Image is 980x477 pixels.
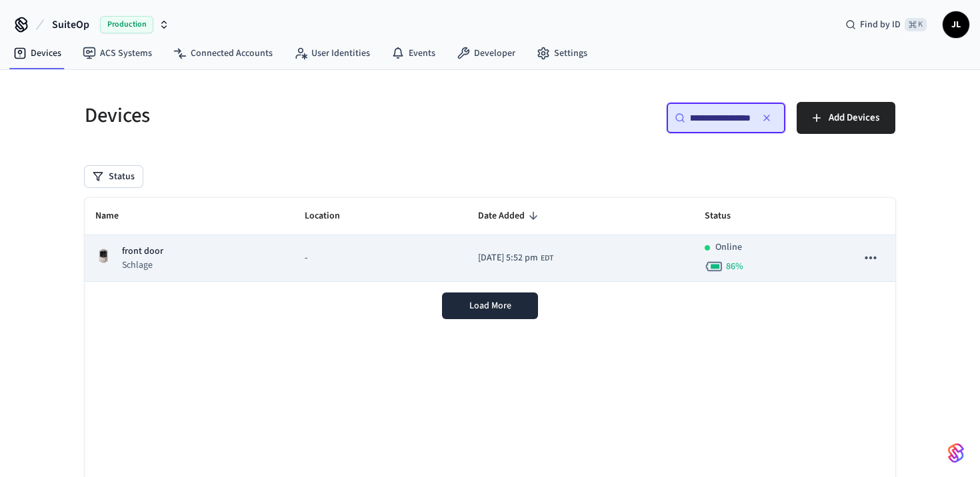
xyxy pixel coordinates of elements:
img: Schlage Sense Smart Deadbolt with Camelot Trim, Front [95,248,111,264]
div: America/New_York [478,251,553,265]
a: User Identities [283,41,381,65]
span: Add Devices [829,109,879,127]
button: JL [943,11,969,38]
span: 86 % [726,260,743,273]
span: [DATE] 5:52 pm [478,251,538,265]
button: Status [85,166,143,187]
span: JL [944,13,968,37]
button: Add Devices [797,102,895,134]
span: Status [705,206,748,227]
a: Devices [3,41,72,65]
table: sticky table [85,198,895,282]
span: Date Added [478,206,542,227]
a: Events [381,41,446,65]
a: Developer [446,41,526,65]
button: Load More [442,292,538,319]
p: front door [122,244,163,258]
span: Load More [469,299,511,312]
a: Settings [526,41,598,65]
span: Location [305,206,357,227]
span: Production [100,16,153,33]
span: SuiteOp [52,17,89,33]
a: ACS Systems [72,41,163,65]
a: Connected Accounts [163,41,283,65]
h5: Devices [85,102,482,129]
div: Find by ID⌘ K [835,13,937,37]
span: Name [95,206,136,227]
p: Schlage [122,258,163,272]
span: - [305,251,307,265]
span: EDT [541,252,553,264]
span: Find by ID [860,18,901,31]
p: Online [715,240,742,254]
img: SeamLogoGradient.69752ec5.svg [948,442,964,464]
span: ⌘ K [905,18,927,31]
